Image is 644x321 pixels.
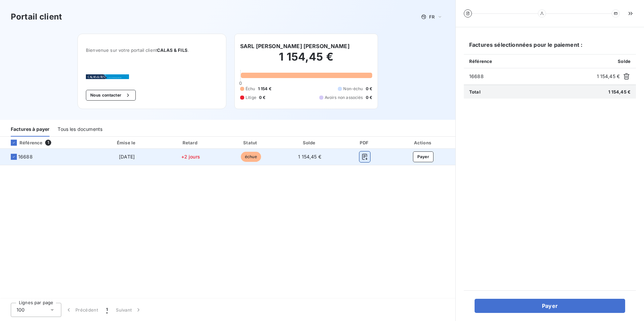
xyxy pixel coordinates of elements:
span: Avoirs non associés [325,95,363,101]
span: Non-échu [343,86,363,92]
span: Échu [246,86,255,92]
button: 1 [102,303,112,317]
span: 1 [45,140,51,146]
span: 1 [106,307,108,313]
div: Factures à payer [11,122,50,137]
img: Company logo [86,74,129,79]
div: Solde [282,139,337,146]
span: +2 jours [181,154,200,159]
div: Référence [5,140,42,146]
span: Total [469,89,481,95]
span: 0 € [366,86,372,92]
span: 1 154,45 € [608,89,631,95]
span: 16688 [18,153,33,160]
div: Actions [392,139,454,146]
div: PDF [340,139,390,146]
span: 16688 [469,73,594,80]
button: Suivant [112,303,146,317]
span: 0 [239,80,242,86]
button: Précédent [61,303,102,317]
div: Émise le [95,139,159,146]
span: échue [241,152,261,162]
span: 1 154 € [258,86,271,92]
button: Nous contacter [86,90,136,101]
h2: 1 154,45 € [240,50,372,70]
span: Solde [618,59,631,64]
div: Retard [161,139,220,146]
span: 1 154,45 € [298,154,321,159]
span: 0 € [259,95,265,101]
span: 100 [17,307,25,313]
button: Payer [475,299,625,313]
div: Tous les documents [58,122,102,137]
span: [DATE] [119,154,135,159]
span: CALAS & FILS [157,47,188,53]
span: Référence [469,59,492,64]
span: 1 154,45 € [597,73,620,80]
span: Litige [246,95,256,101]
span: 0 € [366,95,372,101]
div: Statut [222,139,279,146]
h6: SARL [PERSON_NAME] [PERSON_NAME] [240,42,350,50]
h3: Portail client [11,11,62,23]
h6: Factures sélectionnées pour le paiement : [464,41,636,54]
button: Payer [413,151,434,162]
span: FR [429,14,434,20]
span: Bienvenue sur votre portail client . [86,47,218,53]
